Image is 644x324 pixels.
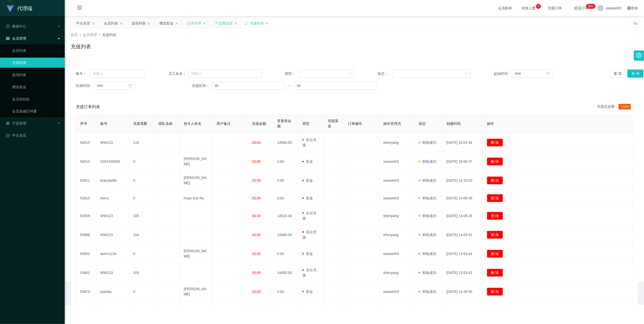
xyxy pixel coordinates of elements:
[12,58,61,68] a: 充值列表
[102,33,116,37] span: 充值列表
[6,36,26,40] span: 会员管理
[184,122,201,126] span: 持卡人姓名
[76,244,96,263] td: 53902
[69,294,640,299] div: 2021
[96,171,129,190] td: ttracytai94
[96,206,129,225] td: WW123
[83,33,97,37] span: 会员管理
[487,138,503,147] button: 删 除
[6,121,26,125] span: 产品管理
[419,141,436,145] span: 审核成功
[129,282,154,301] td: 0
[252,252,261,256] span: 30.00
[285,71,299,76] span: 类型：
[294,82,378,90] input: 请输入最大值
[215,18,233,28] div: 产品预设置
[252,233,261,237] span: 30.00
[76,206,96,225] td: 53909
[487,176,503,184] button: 删 除
[158,122,173,126] span: 团队名称
[419,214,436,218] span: 审核成功
[494,71,511,76] span: 起始时间：
[519,6,538,10] span: 在线人数
[487,288,503,296] button: 删 除
[96,152,129,171] td: 0167439435
[273,171,298,190] td: 0.00
[273,190,298,206] td: 0.00
[442,282,483,301] td: [DATE] 13:26:56
[129,152,154,171] td: 0
[76,263,96,282] td: 53901
[250,18,264,28] div: 充值列表
[442,190,483,206] td: [DATE] 14:08:39
[379,301,415,320] td: shenyang
[71,33,78,37] span: 首页
[442,225,483,244] td: [DATE] 14:05:51
[442,206,483,225] td: [DATE] 14:08:26
[76,133,96,152] td: 54015
[302,252,313,256] span: 彩金
[6,24,26,28] span: 数据中心
[80,122,87,126] span: 序号
[597,104,633,110] div: 充值总金额：
[129,263,154,282] td: 103
[487,122,494,126] span: 操作
[379,171,415,190] td: xiaowei03
[180,171,212,190] td: [PERSON_NAME]
[379,225,415,244] td: shenyang
[379,263,415,282] td: shenyang
[302,290,313,294] span: 彩金
[379,133,415,152] td: shenyang
[442,301,483,320] td: [DATE] 13:23:59
[128,84,132,87] i: 图标: calendar
[180,152,212,171] td: [PERSON_NAME]
[96,244,129,263] td: arren1234
[76,225,96,244] td: 53906
[12,106,61,116] a: 会员加减打码量
[129,206,154,225] td: 105
[180,282,212,301] td: [PERSON_NAME]
[302,196,313,200] span: 彩金
[266,22,269,25] i: 图标: close
[379,152,415,171] td: xiaowei03
[442,152,483,171] td: [DATE] 18:00:37
[6,122,10,125] i: 图标: appstore-o
[132,18,146,28] div: 提现列表
[618,104,631,109] span: 10890
[586,4,595,9] sup: 1211
[71,43,91,50] h1: 充值列表
[252,178,261,182] span: 30.00
[6,37,10,40] i: 图标: table
[302,230,317,239] span: 后台充值
[76,282,96,301] td: 53873
[17,0,32,16] h1: 代理端
[379,244,415,263] td: xiaowei03
[487,269,503,277] button: 删 除
[159,18,174,28] div: 赠送彩金
[419,271,436,275] span: 审核成功
[252,141,261,145] span: 30.00
[211,82,285,90] input: 请输入最小值为
[252,196,261,200] span: 30.00
[6,5,14,12] img: logo.9652507e.png
[273,263,298,282] td: 14450.00
[379,282,415,301] td: xiaowei03
[383,122,401,126] span: 操作管理员
[129,171,154,190] td: 0
[446,122,461,126] span: 创建时间
[487,157,503,166] button: 删 除
[633,20,638,25] i: 图标: unlock
[188,70,261,78] input: 请输入
[129,244,154,263] td: 0
[273,301,298,320] td: 14420.00
[273,244,298,263] td: 0.00
[129,225,154,244] td: 104
[273,152,298,171] td: 0.00
[419,196,436,200] span: 审核成功
[180,190,212,206] td: Huan Ker Ru
[285,83,294,88] span: ~
[328,119,338,128] span: 充值渠道
[76,18,90,28] div: 平台首页
[537,4,539,9] p: 7
[442,244,483,263] td: [DATE] 13:53:44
